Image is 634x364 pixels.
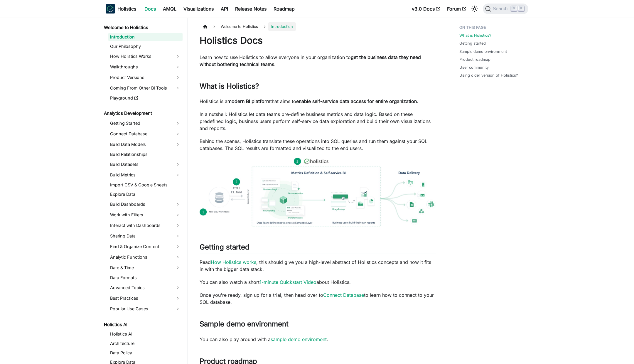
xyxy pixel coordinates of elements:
[217,4,232,14] a: API
[408,4,444,14] a: v3.0 Docs
[108,62,183,72] a: Walkthroughs
[518,6,524,11] kbd: K
[108,339,183,348] a: Architecture
[200,291,436,306] p: Once you're ready, sign up for a trial, then head over to to learn how to connect to your SQL dat...
[227,98,270,104] strong: modern BI platform
[108,283,183,292] a: Advanced Topics
[511,6,517,11] kbd: ⌘
[108,140,183,149] a: Build Data Models
[108,274,183,282] a: Data Formats
[108,150,183,159] a: Build Relationships
[232,4,270,14] a: Release Notes
[200,98,436,105] p: Holistics is a that aims to .
[108,160,183,169] a: Build Datasets
[108,83,183,93] a: Coming From Other BI Tools
[200,82,436,93] h2: What is Holistics?
[141,4,159,14] a: Docs
[108,330,183,338] a: Holistics AI
[108,263,183,272] a: Date & Time
[268,22,296,31] span: Introduction
[200,35,436,46] h1: Holistics Docs
[200,158,436,227] img: How Holistics fits in your Data Stack
[444,4,470,14] a: Forum
[459,33,491,38] a: What is Holistics?
[200,138,436,152] p: Behind the scenes, Holistics translate these operations into SQL queries and run them against you...
[259,279,316,285] a: 1-minute Quickstart Video
[159,4,180,14] a: AMQL
[117,5,136,12] b: Holistics
[102,109,183,117] a: Analytics Development
[108,129,183,139] a: Connect Database
[200,22,436,31] nav: Breadcrumbs
[108,94,183,102] a: Playground
[102,321,183,329] a: Holistics AI
[323,292,364,298] a: Connect Database
[180,4,217,14] a: Visualizations
[483,4,528,14] button: Search (Command+K)
[108,73,183,82] a: Product Versions
[218,22,261,31] span: Welcome to Holistics
[108,221,183,230] a: Interact with Dashboards
[108,252,183,262] a: Analytic Functions
[470,4,479,14] button: Switch between dark and light mode (currently light mode)
[108,190,183,198] a: Explore Data
[108,349,183,357] a: Data Policy
[102,23,183,32] a: Welcome to Holistics
[200,243,436,254] h2: Getting started
[459,57,490,62] a: Product roadmap
[108,52,183,61] a: How Holistics Works
[108,200,183,209] a: Build Dashboards
[108,42,183,50] a: Our Philosophy
[459,73,518,78] a: Using older version of Holistics?
[270,4,298,14] a: Roadmap
[491,6,511,11] span: Search
[200,54,436,68] p: Learn how to use Holistics to allow everyone in your organization to .
[459,49,507,54] a: Sample demo environment
[108,304,183,314] a: Popular Use Cases
[200,320,436,331] h2: Sample demo environment
[459,41,486,46] a: Getting started
[200,259,436,273] p: Read , this should give you a high-level abstract of Holistics concepts and how it fits in with t...
[108,119,183,128] a: Getting Started
[271,336,327,342] a: sample demo enviroment
[200,336,436,343] p: You can also play around with a .
[200,111,436,132] p: In a nutshell: Holistics let data teams pre-define business metrics and data logic. Based on thes...
[106,4,115,14] img: Holistics
[459,65,489,70] a: User community
[200,279,436,286] p: You can also watch a short about Holistics.
[108,170,183,180] a: Build Metrics
[108,294,183,303] a: Best Practices
[200,22,211,31] a: Home page
[108,242,183,251] a: Find & Organize Content
[108,181,183,189] a: Import CSV & Google Sheets
[108,33,183,41] a: Introduction
[296,98,417,104] strong: enable self-service data access for entire organization
[211,259,256,265] a: How Holistics works
[108,210,183,220] a: Work with Filters
[100,18,188,364] nav: Docs sidebar
[108,231,183,241] a: Sharing Data
[106,4,136,14] a: HolisticsHolistics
